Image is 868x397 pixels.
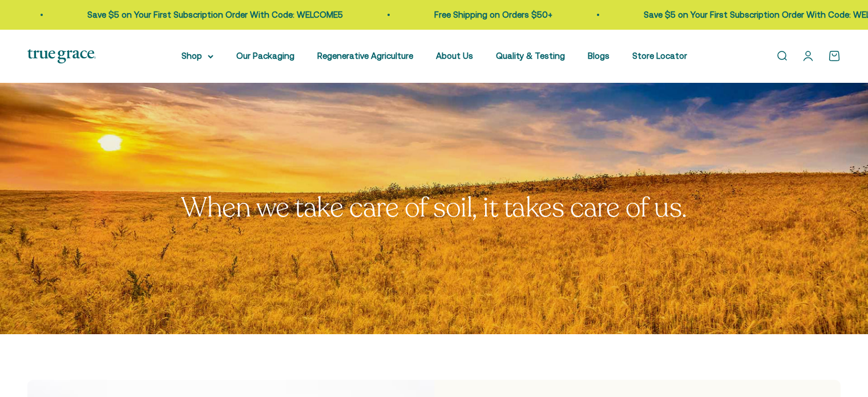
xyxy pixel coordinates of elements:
p: Save $5 on Your First Subscription Order With Code: WELCOME5 [82,8,338,22]
a: Our Packaging [236,51,294,61]
summary: Shop [181,49,213,63]
a: Quality & Testing [496,51,565,61]
a: Free Shipping on Orders $50+ [429,10,547,19]
a: Regenerative Agriculture [317,51,413,61]
a: Store Locator [632,51,687,61]
a: Blogs [588,51,609,61]
split-lines: When we take care of soil, it takes care of us. [181,189,687,226]
a: About Us [436,51,473,61]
